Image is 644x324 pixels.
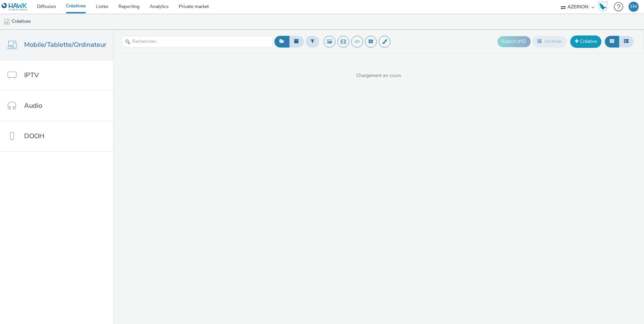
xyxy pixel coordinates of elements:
[598,1,610,12] a: Hawk Academy
[598,1,608,12] img: Hawk Academy
[24,70,39,80] span: IPTV
[24,131,44,141] span: DOOH
[532,36,567,47] button: Archiver
[24,101,42,110] span: Audio
[2,3,28,11] img: undefined Logo
[113,72,644,79] span: Chargement en cours
[497,36,531,47] button: Export d'ID
[24,40,106,50] span: Mobile/Tablette/Ordinateur
[570,35,601,48] a: Créative
[122,36,273,48] input: Rechercher...
[630,2,637,12] div: EM
[605,36,619,47] button: Grille
[619,36,634,47] button: Liste
[3,18,10,25] img: mobile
